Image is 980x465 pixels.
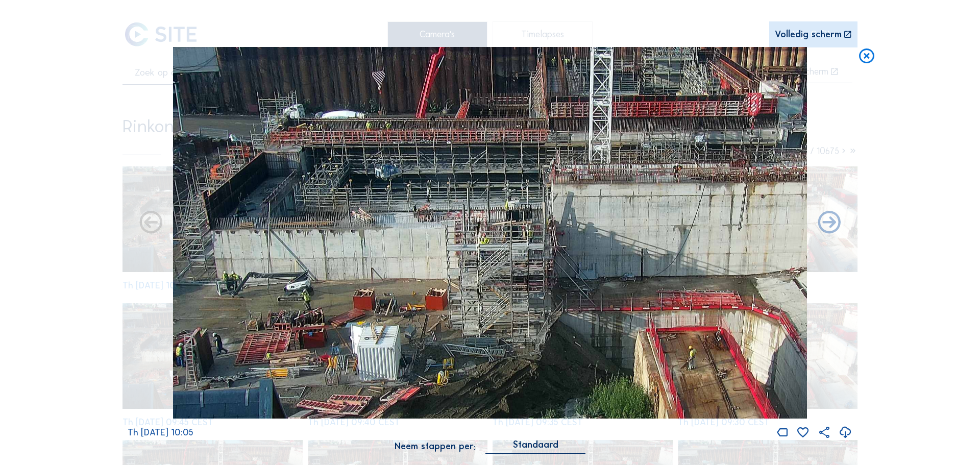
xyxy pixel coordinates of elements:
i: Back [816,209,843,237]
div: Standaard [513,440,558,449]
div: Neem stappen per: [395,442,476,451]
img: Image [173,47,807,419]
span: Th [DATE] 10:05 [128,427,193,438]
div: Volledig scherm [775,30,842,40]
div: Standaard [485,440,585,454]
i: Forward [137,209,164,237]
